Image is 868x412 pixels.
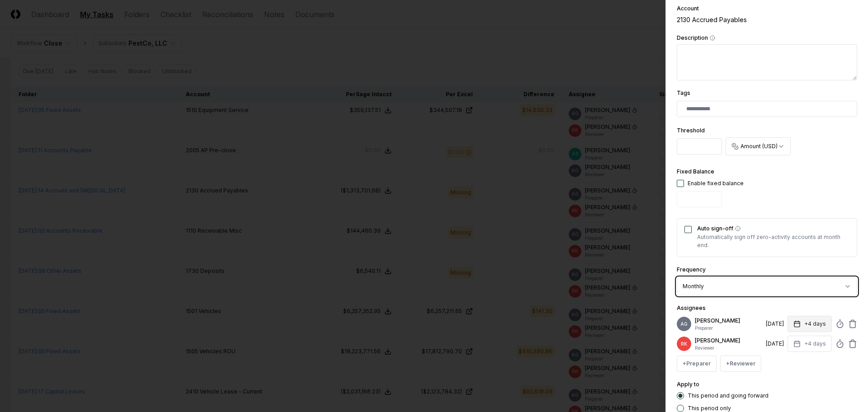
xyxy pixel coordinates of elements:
[677,381,699,388] label: Apply to
[788,316,832,332] button: +4 days
[697,233,849,249] p: Automatically sign off zero-activity accounts at month end.
[677,168,714,175] label: Fixed Balance
[677,304,706,311] label: Assignees
[677,35,857,41] label: Description
[788,336,832,352] button: +4 days
[680,321,688,328] span: AG
[677,266,706,273] label: Frequency
[677,6,857,11] div: Account
[695,325,762,332] p: Preparer
[695,345,762,351] p: Reviewer
[720,356,761,372] button: +Reviewer
[677,89,690,96] label: Tags
[688,179,744,187] div: Enable fixed balance
[695,317,762,325] p: [PERSON_NAME]
[677,356,717,372] button: +Preparer
[766,320,784,328] div: [DATE]
[766,340,784,348] div: [DATE]
[688,393,769,398] label: This period and going forward
[688,406,731,411] label: This period only
[735,226,741,231] button: Auto sign-off
[677,15,857,24] div: 2130 Accrued Payables
[677,127,705,134] label: Threshold
[697,226,849,231] label: Auto sign-off
[710,35,715,41] button: Description
[681,341,687,347] span: RK
[695,337,762,345] p: [PERSON_NAME]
